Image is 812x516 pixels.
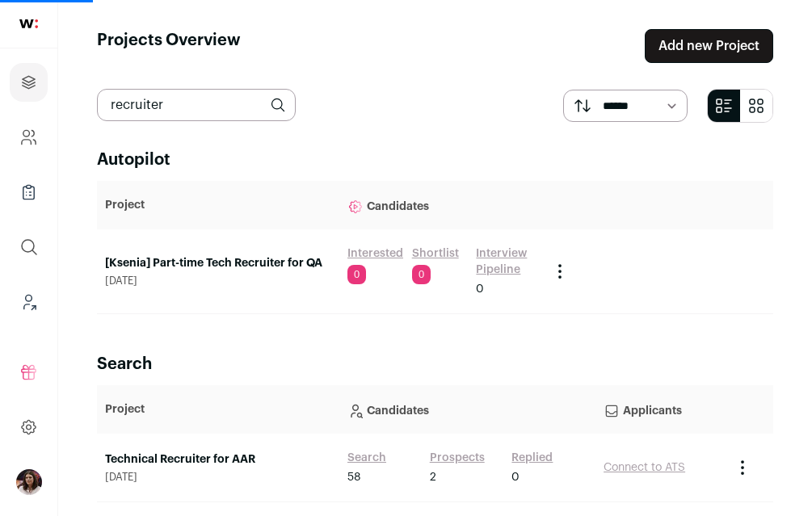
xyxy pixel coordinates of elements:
[430,469,436,485] span: 2
[347,245,403,262] a: Interested
[97,29,241,63] h1: Projects Overview
[105,401,331,417] p: Project
[347,450,386,466] a: Search
[604,393,717,426] p: Applicants
[430,450,485,466] a: Prospects
[97,89,296,121] input: Filter projects by name
[16,469,42,495] img: 13179837-medium_jpg
[105,451,331,468] a: Technical Recruiter for AAR
[10,173,48,212] a: Company Lists
[347,469,360,485] span: 58
[10,63,48,102] a: Projects
[105,255,331,271] a: [Ksenia] Part-time Tech Recruiter for QA
[511,450,553,466] a: Replied
[105,275,331,287] span: [DATE]
[10,283,48,321] a: Leads (Backoffice)
[604,462,685,473] a: Connect to ATS
[19,19,38,28] img: wellfound-shorthand-0d5821cbd27db2630d0214b213865d53afaa358527fdda9d0ea32b1df1b89c2c.svg
[476,281,484,297] span: 0
[511,469,520,485] span: 0
[347,189,534,221] p: Candidates
[97,149,773,171] h2: Autopilot
[412,245,459,262] a: Shortlist
[16,469,42,495] button: Open dropdown
[645,29,773,63] a: Add new Project
[476,245,534,278] a: Interview Pipeline
[105,197,331,213] p: Project
[10,118,48,157] a: Company and ATS Settings
[105,471,331,484] span: [DATE]
[733,458,752,477] button: Project Actions
[347,265,366,284] span: 0
[97,353,773,375] h2: Search
[347,393,587,426] p: Candidates
[550,262,570,281] button: Project Actions
[412,265,431,284] span: 0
